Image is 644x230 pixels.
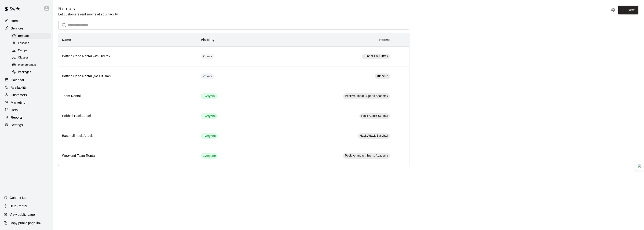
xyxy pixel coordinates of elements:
[10,195,26,200] p: Contact Us
[201,94,218,99] span: Everyone
[4,84,49,91] a: Availability
[11,26,24,31] p: Services
[11,123,23,127] p: Settings
[11,93,27,97] p: Customers
[18,70,31,75] span: Packages
[610,6,617,13] button: Rental settings
[4,106,49,113] a: Retail
[201,134,218,138] span: Everyone
[10,204,27,208] p: Help Center
[11,108,19,112] p: Retail
[361,114,388,117] span: Hack Attack Softball
[62,153,193,158] h6: Weekend Team Rental
[10,212,35,217] p: View public page
[201,38,215,42] b: Visibility
[58,6,118,12] h5: Rentals
[11,47,51,54] div: Camps
[11,33,51,39] div: Rentals
[58,33,409,166] table: simple table
[201,74,214,79] span: Private
[18,48,27,53] span: Camps
[62,133,193,139] h6: Baseball hack Attack
[11,55,51,61] div: Classes
[11,40,51,47] div: Lessons
[201,73,214,79] div: This service is hidden, and can only be accessed via a direct link
[201,114,218,118] span: Everyone
[11,47,53,54] a: Camps
[11,69,53,76] a: Packages
[201,154,218,158] span: Everyone
[11,54,53,62] a: Classes
[4,77,49,84] a: Calendar
[62,113,193,119] h6: Softball Hack Attack
[345,154,388,157] span: Positive Impact Sports Academy
[18,41,29,46] span: Lessons
[377,74,388,78] span: Tunnel 2
[11,78,24,82] p: Calendar
[201,54,214,59] div: This service is hidden, and can only be accessed via a direct link
[201,113,218,119] div: This service is visible to all of your customers
[62,38,71,42] b: Name
[360,134,388,137] span: Hack Attack Baseball
[18,63,36,67] span: Memberships
[11,18,20,23] p: Home
[4,91,49,99] a: Customers
[58,12,118,17] p: Let customers rent rooms at your facility.
[618,6,638,14] a: New
[638,164,642,168] img: Detect Auto
[11,115,22,120] p: Reports
[4,25,49,32] a: Services
[18,34,29,38] span: Rentals
[4,99,49,106] a: Marketing
[62,74,193,79] h6: Batting Cage Rental (No HitTrax)
[62,94,193,99] h6: Team Rental
[62,54,193,59] h6: Batting Cage Rental with HitTrax
[11,62,53,69] a: Memberships
[201,153,218,159] div: This service is visible to all of your customers
[201,133,218,139] div: This service is visible to all of your customers
[201,54,214,59] span: Private
[11,40,53,47] a: Lessons
[11,100,26,105] p: Marketing
[11,62,51,68] div: Memberships
[10,221,41,225] p: Copy public page link
[4,17,49,24] a: Home
[201,93,218,99] div: This service is visible to all of your customers
[4,121,49,128] a: Settings
[364,55,388,58] span: Tunnel 1 w Hittrax
[379,38,391,42] b: Rooms
[345,94,388,98] span: Positive Impact Sports Academy
[11,69,51,76] div: Packages
[11,85,27,90] p: Availability
[18,55,29,60] span: Classes
[11,32,53,40] a: Rentals
[4,114,49,121] a: Reports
